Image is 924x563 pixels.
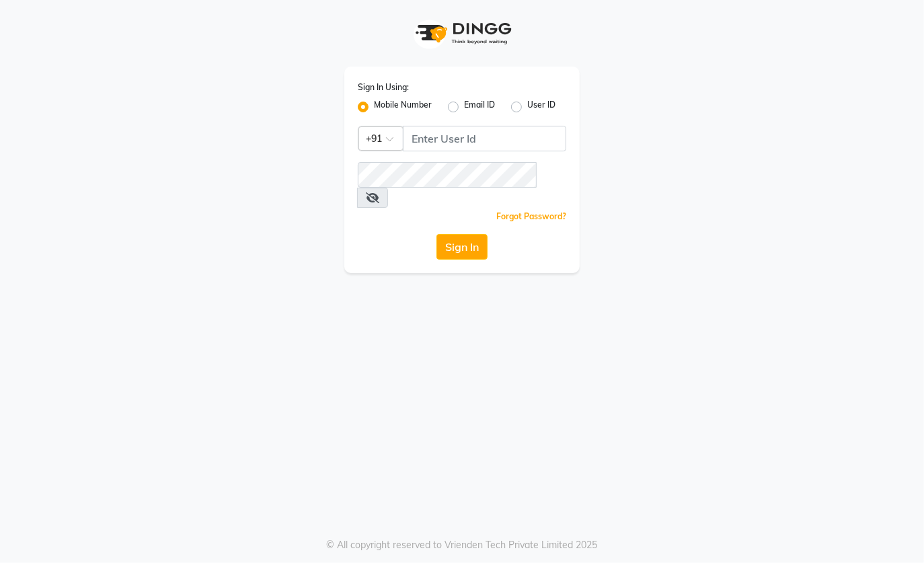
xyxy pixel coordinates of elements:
[358,162,537,188] input: Username
[374,99,432,115] label: Mobile Number
[527,99,555,115] label: User ID
[403,126,566,151] input: Username
[358,81,409,93] label: Sign In Using:
[464,99,495,115] label: Email ID
[436,234,488,260] button: Sign In
[496,211,566,221] a: Forgot Password?
[408,13,516,53] img: logo1.svg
